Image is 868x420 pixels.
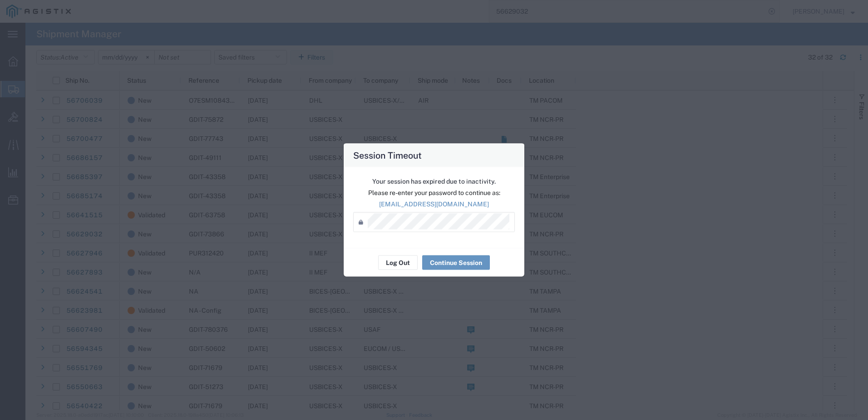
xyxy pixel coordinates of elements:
[353,188,515,198] p: Please re-enter your password to continue as:
[353,149,422,162] h4: Session Timeout
[353,200,515,209] p: [EMAIL_ADDRESS][DOMAIN_NAME]
[353,177,515,186] p: Your session has expired due to inactivity.
[422,255,490,270] button: Continue Session
[378,255,418,270] button: Log Out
